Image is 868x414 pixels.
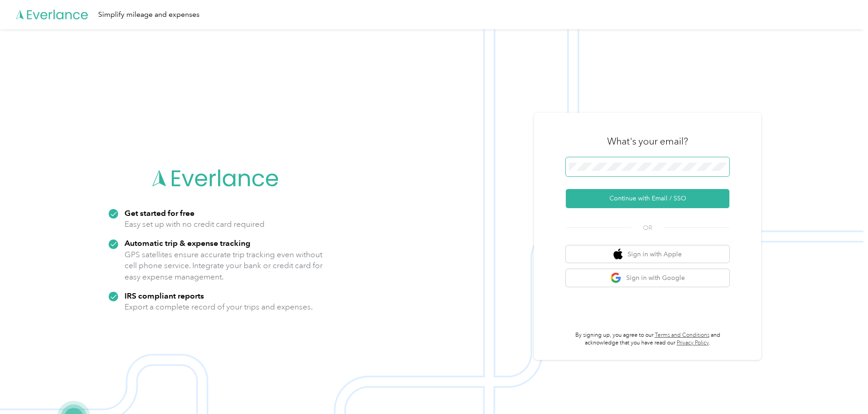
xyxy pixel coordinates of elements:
[98,9,200,20] div: Simplify mileage and expenses
[610,272,622,284] img: google logo
[566,189,729,208] button: Continue with Email / SSO
[566,245,729,263] button: apple logoSign in with Apple
[125,208,195,218] strong: Get started for free
[566,331,729,347] p: By signing up, you agree to our and acknowledge that you have read our .
[607,135,688,148] h3: What's your email?
[566,269,729,287] button: google logoSign in with Google
[632,223,663,233] span: OR
[125,219,264,230] p: Easy set up with no credit card required
[125,301,313,313] p: Export a complete record of your trips and expenses.
[125,249,323,283] p: GPS satellites ensure accurate trip tracking even without cell phone service. Integrate your bank...
[125,291,204,300] strong: IRS compliant reports
[655,332,709,339] a: Terms and Conditions
[677,339,709,346] a: Privacy Policy
[125,238,250,248] strong: Automatic trip & expense tracking
[614,249,623,260] img: apple logo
